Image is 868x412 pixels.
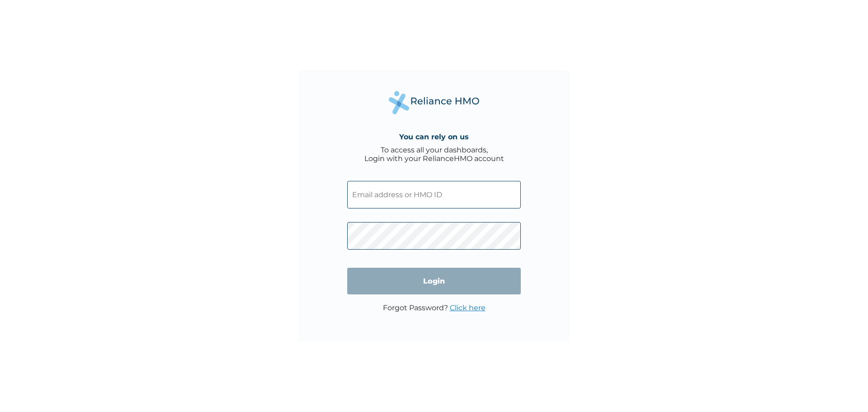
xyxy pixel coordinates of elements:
[383,303,486,312] p: Forgot Password?
[389,91,479,114] img: Reliance Health's Logo
[347,268,521,294] input: Login
[347,181,521,208] input: Email address or HMO ID
[364,146,504,163] div: To access all your dashboards, Login with your RelianceHMO account
[399,133,469,141] h4: You can rely on us
[450,303,486,312] a: Click here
